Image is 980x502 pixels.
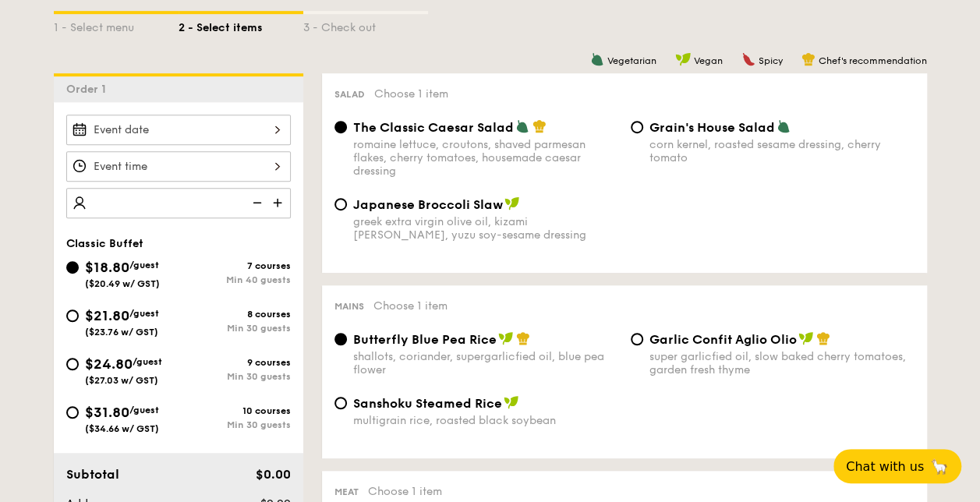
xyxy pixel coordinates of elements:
button: Chat with us🦙 [833,449,961,483]
input: Sanshoku Steamed Ricemultigrain rice, roasted black soybean [334,397,347,409]
img: icon-add.58712e84.svg [267,188,291,217]
span: Sanshoku Steamed Rice [353,396,502,411]
div: 10 courses [179,405,291,416]
span: 🦙 [930,458,949,475]
img: icon-chef-hat.a58ddaea.svg [816,331,830,345]
span: $18.80 [85,259,129,276]
div: multigrain rice, roasted black soybean [353,414,618,427]
div: super garlicfied oil, slow baked cherry tomatoes, garden fresh thyme [649,350,915,376]
img: icon-vegan.f8ff3823.svg [675,52,691,66]
span: /guest [129,260,159,270]
div: corn kernel, roasted sesame dressing, cherry tomato [649,138,915,164]
img: icon-spicy.37a8142b.svg [741,52,755,66]
input: $21.80/guest($23.76 w/ GST)8 coursesMin 30 guests [66,309,79,322]
div: 2 - Select items [179,14,303,36]
img: icon-vegetarian.fe4039eb.svg [590,52,604,66]
span: Classic Buffet [66,237,143,250]
div: greek extra virgin olive oil, kizami [PERSON_NAME], yuzu soy-sesame dressing [353,215,618,242]
span: Meat [334,486,359,497]
input: Grain's House Saladcorn kernel, roasted sesame dressing, cherry tomato [631,121,643,133]
span: $31.80 [85,404,129,421]
input: $24.80/guest($27.03 w/ GST)9 coursesMin 30 guests [66,358,79,370]
span: ($23.76 w/ GST) [85,327,158,338]
input: $31.80/guest($34.66 w/ GST)10 coursesMin 30 guests [66,406,79,419]
span: $24.80 [85,355,133,373]
span: $0.00 [255,467,290,482]
input: $18.80/guest($20.49 w/ GST)7 coursesMin 40 guests [66,261,79,274]
input: Event date [66,115,291,145]
img: icon-chef-hat.a58ddaea.svg [801,52,815,66]
input: Butterfly Blue Pea Riceshallots, coriander, supergarlicfied oil, blue pea flower [334,333,347,345]
div: Min 30 guests [179,371,291,382]
input: Japanese Broccoli Slawgreek extra virgin olive oil, kizami [PERSON_NAME], yuzu soy-sesame dressing [334,198,347,210]
div: shallots, coriander, supergarlicfied oil, blue pea flower [353,350,618,376]
span: Chef's recommendation [819,55,927,66]
img: icon-chef-hat.a58ddaea.svg [532,119,547,133]
span: /guest [129,405,159,415]
span: ($20.49 w/ GST) [85,278,160,289]
span: Japanese Broccoli Slaw [353,197,503,212]
input: The Classic Caesar Saladromaine lettuce, croutons, shaved parmesan flakes, cherry tomatoes, house... [334,121,347,133]
span: Garlic Confit Aglio Olio [649,332,797,347]
span: ($27.03 w/ GST) [85,375,158,386]
span: Grain's House Salad [649,120,775,135]
span: Choose 1 item [374,87,448,101]
span: Salad [334,89,365,100]
span: Choose 1 item [373,299,448,313]
div: Min 40 guests [179,274,291,285]
span: Vegan [694,55,723,66]
span: $21.80 [85,307,129,324]
img: icon-chef-hat.a58ddaea.svg [516,331,530,345]
span: Order 1 [66,83,112,96]
img: icon-vegan.f8ff3823.svg [798,331,814,345]
input: Garlic Confit Aglio Oliosuper garlicfied oil, slow baked cherry tomatoes, garden fresh thyme [631,333,643,345]
div: Min 30 guests [179,419,291,430]
span: Vegetarian [607,55,656,66]
img: icon-vegetarian.fe4039eb.svg [777,119,791,133]
span: The Classic Caesar Salad [353,120,514,135]
span: /guest [129,308,159,319]
input: Event time [66,151,291,182]
div: 9 courses [179,357,291,368]
span: Subtotal [66,467,119,482]
span: ($34.66 w/ GST) [85,423,159,434]
span: Mains [334,301,364,312]
img: icon-vegan.f8ff3823.svg [498,331,514,345]
span: Spicy [759,55,783,66]
div: 1 - Select menu [54,14,179,36]
div: 7 courses [179,260,291,271]
img: icon-vegan.f8ff3823.svg [504,196,520,210]
span: Choose 1 item [368,485,442,498]
div: 8 courses [179,309,291,320]
span: Butterfly Blue Pea Rice [353,332,497,347]
img: icon-vegetarian.fe4039eb.svg [515,119,529,133]
img: icon-reduce.1d2dbef1.svg [244,188,267,217]
img: icon-vegan.f8ff3823.svg [504,395,519,409]
span: /guest [133,356,162,367]
div: Min 30 guests [179,323,291,334]
span: Chat with us [846,459,924,474]
div: romaine lettuce, croutons, shaved parmesan flakes, cherry tomatoes, housemade caesar dressing [353,138,618,178]
div: 3 - Check out [303,14,428,36]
